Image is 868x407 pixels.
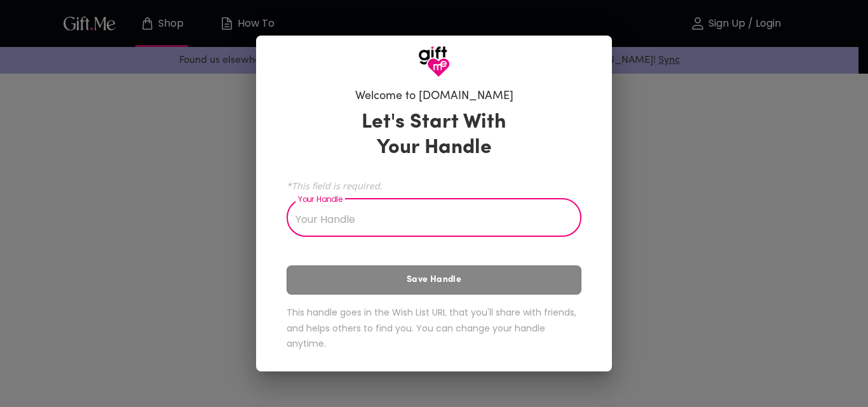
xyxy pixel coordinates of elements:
[355,89,513,104] h6: Welcome to [DOMAIN_NAME]
[287,180,581,192] span: *This field is required.
[287,201,567,237] input: Your Handle
[346,110,522,161] h3: Let's Start With Your Handle
[287,305,581,352] h6: This handle goes in the Wish List URL that you'll share with friends, and helps others to find yo...
[418,46,450,77] img: GiftMe Logo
